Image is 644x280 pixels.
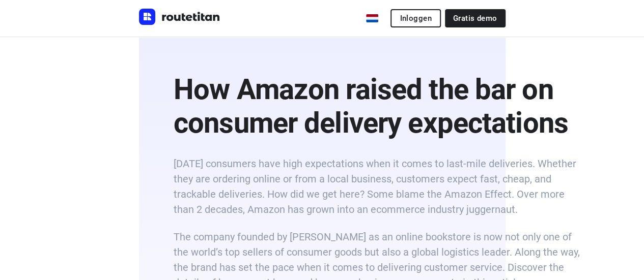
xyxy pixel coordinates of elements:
a: Gratis demo [445,9,506,27]
button: Inloggen [390,9,440,27]
b: How Amazon raised the bar on consumer delivery expectations [174,73,568,140]
span: Gratis demo [453,14,497,22]
span: Inloggen [400,14,431,22]
img: Routetitan logo [139,9,220,25]
a: Routetitan [139,9,220,27]
h6: [DATE] consumers have high expectations when it comes to last-mile deliveries. Whether they are o... [174,156,586,217]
